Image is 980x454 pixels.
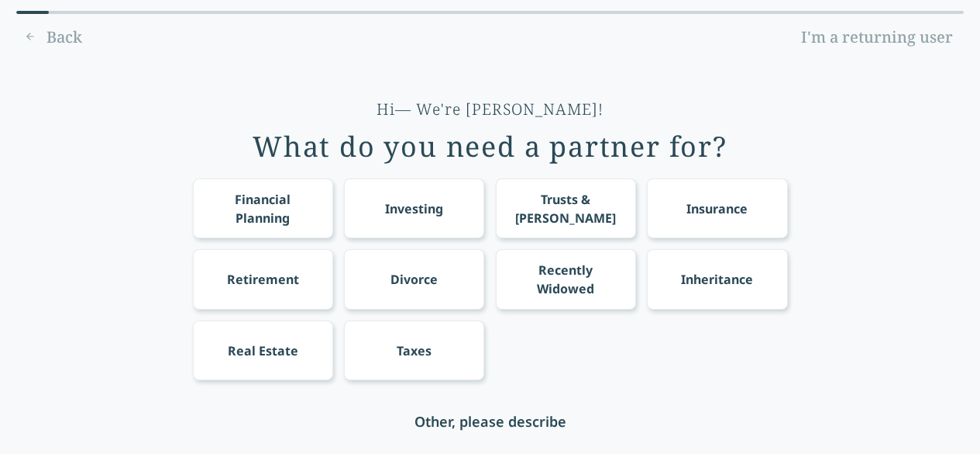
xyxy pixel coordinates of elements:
div: Taxes [397,341,432,360]
div: Inheritance [681,270,753,289]
div: Retirement [227,270,299,289]
div: Divorce [390,270,438,289]
div: Investing [385,199,443,218]
div: Real Estate [228,341,298,360]
div: Insurance [686,199,748,218]
div: 0% complete [16,11,49,14]
a: I'm a returning user [790,25,964,50]
div: Other, please describe [414,411,566,432]
div: Trusts & [PERSON_NAME] [510,190,621,227]
div: Recently Widowed [510,261,621,298]
div: What do you need a partner for? [253,131,727,162]
div: Hi— We're [PERSON_NAME]! [377,99,603,120]
div: Financial Planning [207,190,318,227]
